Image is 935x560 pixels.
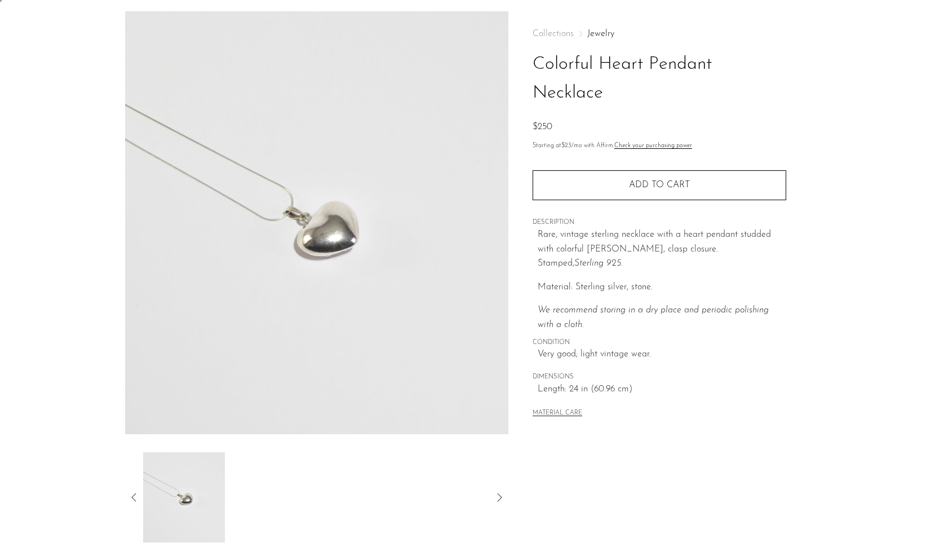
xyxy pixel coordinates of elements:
span: Collections [533,29,574,38]
span: $250 [533,122,552,131]
span: DIMENSIONS [533,372,786,382]
nav: Breadcrumbs [533,29,786,38]
span: DESCRIPTION [533,218,786,228]
p: Starting at /mo with Affirm. [533,141,786,151]
span: Add to cart [629,180,690,189]
img: Colorful Heart Pendant Necklace [143,452,224,543]
button: MATERIAL CARE [533,409,582,418]
span: $23 [561,143,571,149]
p: Rare, vintage sterling necklace with a heart pendant studded with colorful [PERSON_NAME], clasp c... [538,228,786,271]
span: Length: 24 in (60.96 cm) [538,382,786,397]
img: Colorful Heart Pendant Necklace [125,11,509,434]
button: Add to cart [533,170,786,200]
span: CONDITION [533,338,786,348]
h1: Colorful Heart Pendant Necklace [533,50,786,108]
em: Sterling 925. [574,259,623,268]
a: Check your purchasing power - Learn more about Affirm Financing (opens in modal) [614,143,692,149]
i: We recommend storing in a dry place and periodic polishing with a cloth. [538,306,769,329]
p: Material: Sterling silver, stone. [538,280,786,295]
span: Very good; light vintage wear. [538,347,786,362]
a: Jewelry [587,29,614,38]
